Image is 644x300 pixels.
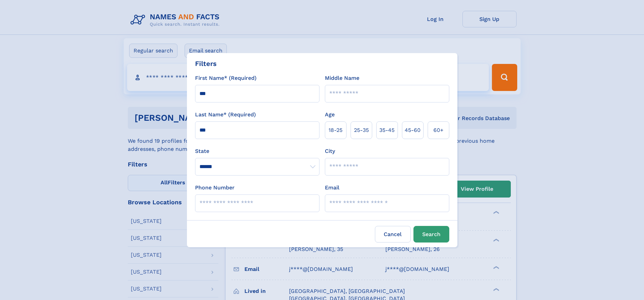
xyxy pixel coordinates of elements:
[325,184,339,192] label: Email
[379,126,395,134] span: 35‑45
[325,147,335,155] label: City
[195,74,257,82] label: First Name* (Required)
[413,226,449,243] button: Search
[325,111,335,119] label: Age
[375,226,411,243] label: Cancel
[354,126,369,134] span: 25‑35
[329,126,342,134] span: 18‑25
[405,126,421,134] span: 45‑60
[433,126,444,134] span: 60+
[195,147,319,155] label: State
[195,111,256,119] label: Last Name* (Required)
[195,184,235,192] label: Phone Number
[325,74,359,82] label: Middle Name
[195,59,217,69] div: Filters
